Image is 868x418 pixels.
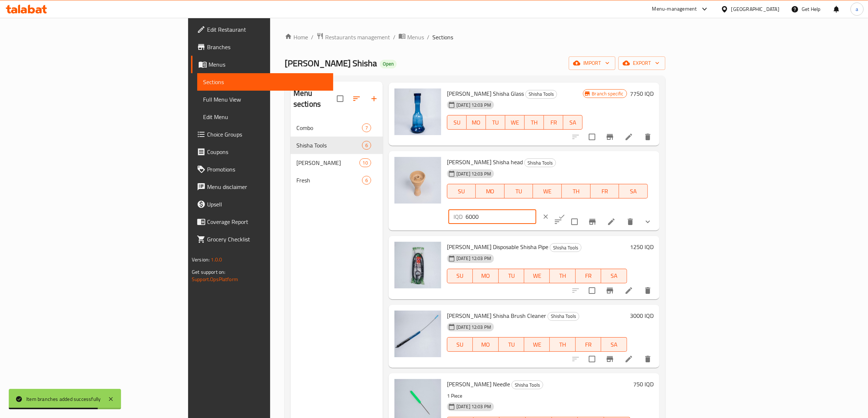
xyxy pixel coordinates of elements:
span: FR [579,339,598,350]
a: Promotions [191,161,333,178]
input: Please enter price [466,209,536,224]
span: Choice Groups [207,130,327,139]
span: 6 [362,177,371,184]
span: Combo [296,123,362,132]
span: Branches [207,43,327,51]
span: SA [604,339,624,350]
button: FR [576,269,601,283]
li: / [393,33,396,42]
button: SU [447,337,473,352]
button: delete [639,282,657,299]
button: TU [505,184,533,198]
div: Open [380,60,397,68]
span: SA [604,271,624,281]
span: Grocery Checklist [207,235,327,244]
span: MO [476,271,495,281]
span: Shisha Tools [525,159,556,167]
span: Get support on: [192,267,225,277]
span: 1.0.0 [211,255,222,264]
span: 7 [362,125,371,131]
span: Shisha Tools [512,381,543,389]
p: IQD [454,212,463,221]
button: TH [550,337,575,352]
span: WE [527,271,547,281]
span: a [856,5,858,13]
button: Add section [365,90,383,107]
a: Edit Restaurant [191,21,333,38]
span: FR [547,117,560,128]
span: Shisha Tools [548,312,579,320]
span: TU [502,339,521,350]
button: TU [486,115,505,130]
div: [GEOGRAPHIC_DATA] [731,5,779,13]
span: Select to update [584,351,600,367]
span: FR [579,271,598,281]
span: TU [507,186,530,197]
button: WE [524,337,550,352]
button: Branch-specific-item [584,213,601,230]
button: TH [562,184,591,198]
img: Coco Cavalli Disposable Shisha Pipe [394,242,441,288]
button: WE [505,115,525,130]
a: Full Menu View [197,91,333,108]
button: FR [591,184,619,198]
div: Item branches added successfully [26,395,101,403]
button: delete [639,350,657,368]
button: SA [601,337,627,352]
span: [DATE] 12:03 PM [454,255,494,262]
span: SU [450,186,473,197]
button: SU [447,184,476,198]
a: Branches [191,38,333,56]
button: FR [576,337,601,352]
nav: Menu sections [291,116,383,192]
span: Select to update [567,214,582,229]
a: Upsell [191,196,333,213]
span: Select all sections [332,91,348,106]
span: Edit Menu [203,113,327,121]
span: WE [536,186,559,197]
div: Fresh6 [291,171,383,189]
span: [PERSON_NAME] Shisha head [447,157,523,167]
button: TH [525,115,544,130]
span: WE [508,117,522,128]
div: Shisha Tools [548,312,579,321]
div: Shisha Tools [511,380,543,389]
span: Shisha Tools [526,90,557,98]
button: WE [524,269,550,283]
button: Branch-specific-item [601,282,619,299]
a: Menus [191,56,333,73]
span: MO [479,186,502,197]
span: TU [502,271,521,281]
a: Coverage Report [191,213,333,230]
button: SA [619,184,648,198]
span: Version: [192,255,210,264]
button: Branch-specific-item [601,350,619,368]
div: Shisha Tools6 [291,137,383,154]
span: [PERSON_NAME] [296,158,359,167]
div: [PERSON_NAME]10 [291,154,383,171]
span: [PERSON_NAME] Shisha Brush Cleaner [447,310,546,321]
span: [DATE] 12:03 PM [454,170,494,177]
span: SU [450,271,470,281]
h6: 3000 IQD [630,311,654,321]
a: Choice Groups [191,126,333,143]
button: delete [639,128,657,146]
button: SU [447,115,467,130]
button: import [569,56,615,70]
span: Promotions [207,165,327,174]
button: show more [639,213,657,230]
span: 10 [360,159,371,166]
div: items [359,158,371,167]
button: TH [550,269,575,283]
button: FR [544,115,563,130]
nav: breadcrumb [285,32,665,42]
a: Edit menu item [607,217,616,226]
button: SA [563,115,583,130]
button: clear [538,209,554,225]
span: Menus [209,60,327,69]
span: FR [593,186,616,197]
span: export [624,59,659,68]
span: Select to update [584,283,600,298]
span: [DATE] 12:03 PM [454,324,494,331]
button: MO [473,337,498,352]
